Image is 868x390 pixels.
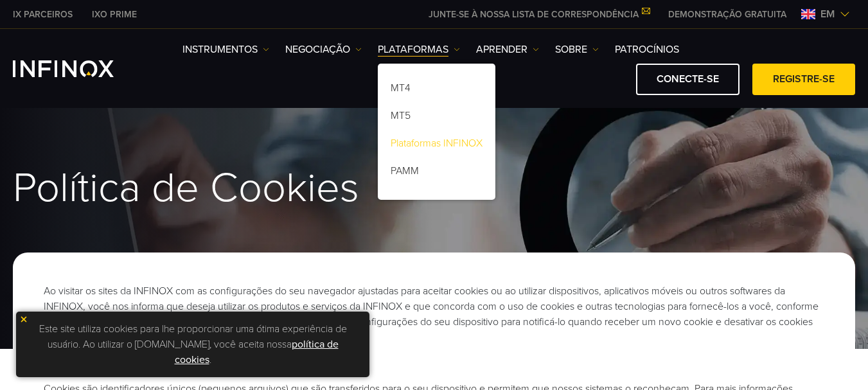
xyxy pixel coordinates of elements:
[378,42,460,57] a: PLATAFORMAS
[378,104,495,132] a: MT5
[13,9,73,20] font: IX PARCEIROS
[182,43,258,56] font: Instrumentos
[378,76,495,104] a: MT4
[92,9,137,20] font: IXO PRIME
[636,64,740,95] a: CONECTE-SE
[391,109,411,122] font: MT5
[44,285,819,344] font: Ao visitar os sites da INFINOX com as configurações do seu navegador ajustadas para aceitar cooki...
[419,9,659,20] a: JUNTE-SE À NOSSA LISTA DE CORRESPONDÊNCIA
[476,42,539,57] a: Aprender
[820,8,835,21] font: em
[182,42,269,57] a: Instrumentos
[752,64,855,95] a: REGISTRE-SE
[476,43,527,56] font: Aprender
[3,8,82,21] a: INFINOX
[285,43,350,56] font: NEGOCIAÇÃO
[378,159,495,187] a: PAMM
[19,315,28,324] img: ícone amarelo de fechamento
[391,164,419,177] font: PAMM
[391,137,483,150] font: Plataformas INFINOX
[657,73,719,85] font: CONECTE-SE
[659,8,796,21] a: CARDÁPIO INFINOX
[378,132,495,159] a: Plataformas INFINOX
[615,42,679,57] a: PATROCÍNIOS
[555,43,587,56] font: SOBRE
[555,42,599,57] a: SOBRE
[13,60,144,77] a: Logotipo INFINOX
[615,43,679,56] font: PATROCÍNIOS
[378,43,448,56] font: PLATAFORMAS
[668,9,786,20] font: DEMONSTRAÇÃO GRATUITA
[773,73,835,85] font: REGISTRE-SE
[209,353,211,366] font: .
[391,82,411,94] font: MT4
[429,9,639,20] font: JUNTE-SE À NOSSA LISTA DE CORRESPONDÊNCIA
[285,42,362,57] a: NEGOCIAÇÃO
[13,163,359,213] font: Política de Cookies
[82,8,146,21] a: INFINOX
[39,323,347,351] font: Este site utiliza cookies para lhe proporcionar uma ótima experiência de usuário. Ao utilizar o [...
